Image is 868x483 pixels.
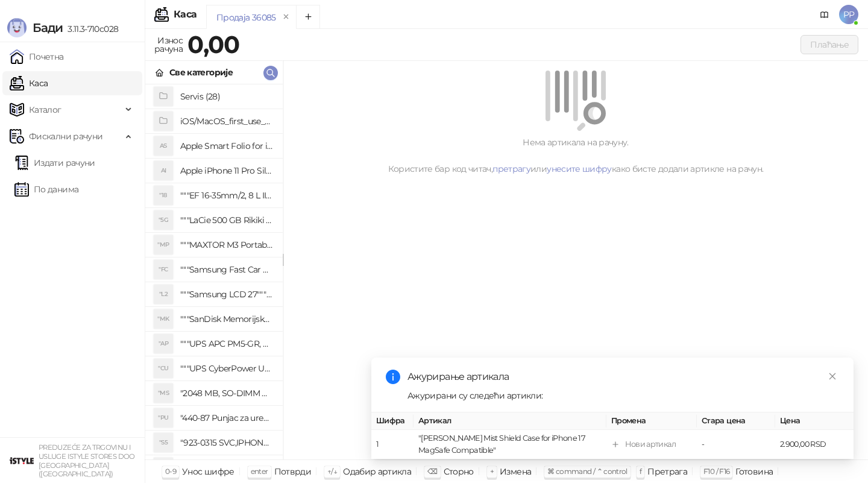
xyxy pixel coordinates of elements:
[10,71,48,95] a: Каса
[815,5,834,24] a: Документација
[180,112,273,131] h4: iOS/MacOS_first_use_assistance (4)
[165,467,176,476] span: 0-9
[174,10,197,19] div: Каса
[29,124,102,148] span: Фискални рачуни
[154,433,173,452] div: "S5
[154,458,173,477] div: "SD
[444,464,474,479] div: Сторно
[839,5,858,24] span: PP
[180,309,273,329] h4: """SanDisk Memorijska kartica 256GB microSDXC sa SD adapterom SDSQXA1-256G-GN6MA - Extreme PLUS, ...
[7,18,27,37] img: Logo
[180,87,273,106] h4: Servis (28)
[154,359,173,378] div: "CU
[251,467,268,476] span: enter
[154,186,173,205] div: "18
[826,370,839,383] a: Close
[371,412,414,430] th: Шифра
[180,161,273,180] h4: Apple iPhone 11 Pro Silicone Case - Black
[775,430,854,459] td: 2.900,00 RSD
[154,210,173,230] div: "5G
[647,464,687,479] div: Претрага
[180,384,273,403] h4: "2048 MB, SO-DIMM DDRII, 667 MHz, Napajanje 1,8 0,1 V, Latencija CL5"
[828,372,837,380] span: close
[547,163,612,174] a: унесите шифру
[697,412,775,430] th: Стара цена
[735,464,773,479] div: Готовина
[182,464,234,479] div: Унос шифре
[10,449,34,473] img: 64x64-companyLogo-77b92cf4-9946-4f36-9751-bf7bb5fd2c7d.png
[640,467,641,476] span: f
[169,66,233,79] div: Све категорије
[154,235,173,254] div: "MP
[180,408,273,428] h4: "440-87 Punjac za uredjaje sa micro USB portom 4/1, Stand."
[180,433,273,452] h4: "923-0315 SVC,IPHONE 5/5S BATTERY REMOVAL TRAY Držač za iPhone sa kojim se otvara display
[145,84,283,459] div: grid
[154,285,173,304] div: "L2
[298,136,854,175] div: Нема артикала на рачуну. Користите бар код читач, или како бисте додали артикле на рачун.
[606,412,697,430] th: Промена
[490,467,494,476] span: +
[343,464,411,479] div: Одабир артикла
[492,163,530,174] a: претрагу
[180,235,273,254] h4: """MAXTOR M3 Portable 2TB 2.5"""" crni eksterni hard disk HX-M201TCB/GM"""
[39,443,135,478] small: PREDUZEĆE ZA TRGOVINU I USLUGE ISTYLE STORES DOO [GEOGRAPHIC_DATA] ([GEOGRAPHIC_DATA])
[154,334,173,353] div: "AP
[296,5,320,29] button: Add tab
[180,186,273,205] h4: """EF 16-35mm/2, 8 L III USM"""
[386,370,400,384] span: info-circle
[407,370,839,384] div: Ажурирање артикала
[414,430,606,459] td: "[PERSON_NAME] Mist Shield Case for iPhone 17 MagSafe Compatible"
[180,210,273,230] h4: """LaCie 500 GB Rikiki USB 3.0 / Ultra Compact & Resistant aluminum / USB 3.0 / 2.5"""""""
[500,464,531,479] div: Измена
[216,11,276,24] div: Продаја 36085
[180,136,273,156] h4: Apple Smart Folio for iPad mini (A17 Pro) - Sage
[547,467,627,476] span: ⌘ command / ⌃ control
[697,430,775,459] td: -
[371,430,414,459] td: 1
[625,438,676,450] div: Нови артикал
[154,384,173,403] div: "MS
[427,467,437,476] span: ⌫
[414,412,606,430] th: Артикал
[180,458,273,477] h4: "923-0448 SVC,IPHONE,TOURQUE DRIVER KIT .65KGF- CM Šrafciger "
[154,136,173,156] div: AS
[407,389,839,402] div: Ажурирани су следећи артикли:
[33,21,63,35] span: Бади
[154,260,173,279] div: "FC
[63,24,118,34] span: 3.11.3-710c028
[274,464,312,479] div: Потврди
[180,359,273,378] h4: """UPS CyberPower UT650EG, 650VA/360W , line-int., s_uko, desktop"""
[180,285,273,304] h4: """Samsung LCD 27"""" C27F390FHUXEN"""
[154,161,173,180] div: AI
[152,33,185,57] div: Износ рачуна
[187,30,239,59] strong: 0,00
[800,35,858,54] button: Плаћање
[154,408,173,428] div: "PU
[154,309,173,329] div: "MK
[180,334,273,353] h4: """UPS APC PM5-GR, Essential Surge Arrest,5 utic_nica"""
[29,98,61,122] span: Каталог
[180,260,273,279] h4: """Samsung Fast Car Charge Adapter, brzi auto punja_, boja crna"""
[278,12,294,22] button: remove
[14,177,78,201] a: По данима
[10,45,64,69] a: Почетна
[327,467,337,476] span: ↑/↓
[703,467,729,476] span: F10 / F16
[14,151,95,175] a: Издати рачуни
[775,412,854,430] th: Цена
